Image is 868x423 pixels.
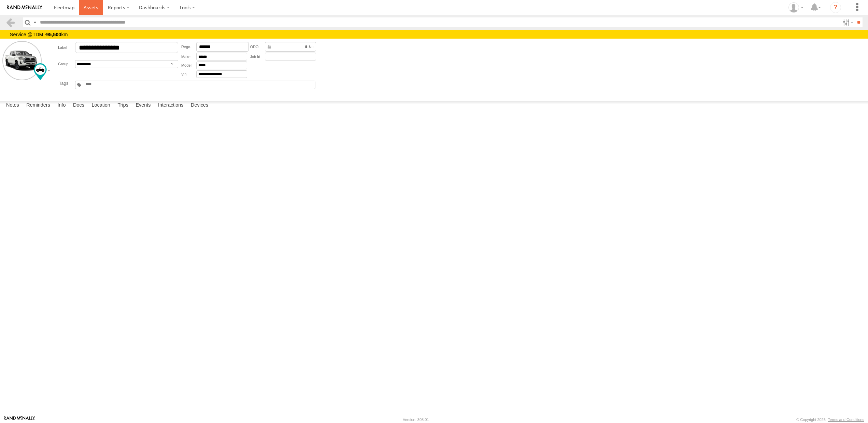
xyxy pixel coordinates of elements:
label: Location [88,101,114,110]
label: Search Query [32,17,38,27]
label: Notes [3,101,23,110]
label: Docs [70,101,88,110]
label: Events [132,101,154,110]
div: © Copyright 2025 - [796,418,864,422]
div: Data from Vehicle CANbus [265,42,316,52]
label: Info [54,101,69,110]
label: Devices [187,101,212,110]
div: Version: 308.01 [403,418,429,422]
div: Change Map Icon [34,63,47,80]
a: Visit our Website [4,416,35,423]
label: Search Filter Options [840,17,855,27]
img: rand-logo.svg [7,5,42,10]
a: Back to previous Page [5,17,15,27]
a: Terms and Conditions [828,418,864,422]
i: ? [830,2,841,13]
div: Cris Clark [786,2,806,13]
label: Reminders [23,101,54,110]
strong: 95,500 [46,32,61,37]
label: Interactions [155,101,187,110]
label: Trips [114,101,132,110]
